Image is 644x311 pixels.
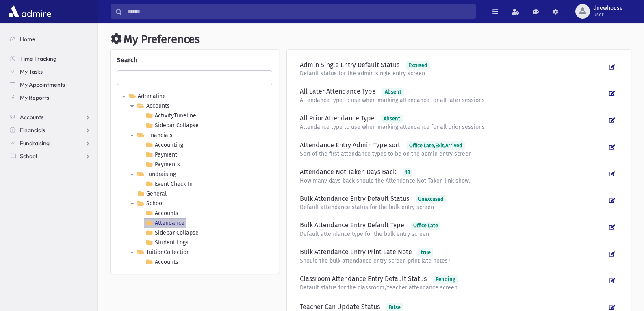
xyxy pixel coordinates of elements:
a: Adrenaline [127,91,167,101]
span: Absent [381,115,403,123]
a: My Appointments [3,78,97,91]
div: Bulk Attendance Entry Print Late Note [300,248,606,257]
span: Office Late,Exit,Arrived [407,141,465,150]
span: 13 [403,168,412,177]
a: School [135,199,165,209]
span: My Appointments [20,81,65,88]
span: true [418,248,433,257]
h4: Search [117,56,272,64]
a: Financials [3,124,97,137]
p: Attendance type to use when marking attendance for all later sessions [300,96,606,104]
span: My Tasks [20,68,43,75]
span: Accounts [20,113,43,121]
div: All Prior Attendance Type [300,114,606,123]
a: Payments [144,160,182,170]
span: My Reports [20,94,49,101]
a: Accounts [3,111,97,124]
span: Office Late [411,222,440,230]
a: School [3,150,97,163]
span: Home [20,35,35,43]
a: Accounts [144,257,180,267]
a: Home [3,33,97,46]
span: Excused [406,61,430,70]
p: Attendance type to use when marking attendance for all prior sessions [300,123,606,131]
p: Default status for the admin single entry screen [300,70,606,78]
p: Default status for the classroom/teacher attendance screen [300,284,606,292]
a: Financials [135,130,174,140]
span: Fundraising [20,139,50,147]
div: Bulk Attendance Entry Default Type [300,221,606,230]
a: Accounting [144,140,185,150]
a: Fundraising [135,170,178,179]
a: Event Check In [144,179,194,189]
div: Bulk Attendance Entry Default Status [300,195,606,204]
a: Payment [144,150,179,160]
div: Classroom Attendance Entry Default Status [300,275,606,284]
a: Sidebar Collapse [144,121,200,130]
p: How many days back should the Attendance Not Taken link show. [300,177,606,185]
a: My Reports [3,91,97,104]
a: Student Logs [144,238,190,248]
div: All Later Attendance Type [300,87,606,96]
a: Accounts [135,101,171,111]
a: My Tasks [3,65,97,78]
a: Fundraising [3,137,97,150]
a: Accounts [144,209,180,218]
a: General [135,189,168,199]
input: Search [122,4,475,19]
span: Financials [20,126,45,134]
img: AdmirePro [7,3,53,20]
span: Time Tracking [20,55,56,62]
a: ActivityTimeline [144,111,198,121]
p: Should the bulk attendance entry screen print late notes? [300,257,606,265]
div: Attendance Entry Admin Type sort [300,141,606,150]
span: Absent [382,88,404,96]
a: Time Tracking [3,52,97,65]
a: Attendance [144,218,186,228]
span: dnewhouse [593,5,623,11]
span: Pending [433,275,458,284]
p: Default attendance status for the bulk entry screen [300,203,606,211]
p: Sort of the first attendance types to be on the admin entry screen [300,150,606,158]
a: TuitionCollection [135,248,191,257]
span: Unexcused [416,195,446,204]
a: Sidebar Collapse [144,228,200,238]
h1: My Preferences [111,33,631,46]
span: School [20,152,37,160]
div: Attendance Not Taken Days Back [300,168,606,177]
div: Admin Single Entry Default Status [300,61,606,70]
p: Default attendance type for the bulk entry screen [300,230,606,238]
span: User [593,11,623,18]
